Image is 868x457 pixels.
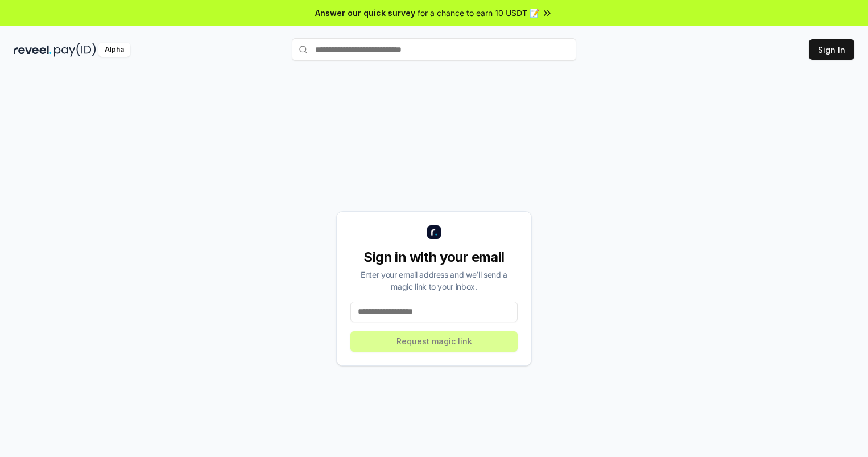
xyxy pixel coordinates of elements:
div: Alpha [98,43,130,57]
div: Sign in with your email [350,248,518,266]
img: reveel_dark [14,43,52,57]
div: Enter your email address and we’ll send a magic link to your inbox. [350,269,518,293]
span: Answer our quick survey [315,7,415,19]
button: Sign In [809,39,854,60]
span: for a chance to earn 10 USDT 📝 [418,7,539,19]
img: logo_small [427,225,441,239]
img: pay_id [54,43,96,57]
